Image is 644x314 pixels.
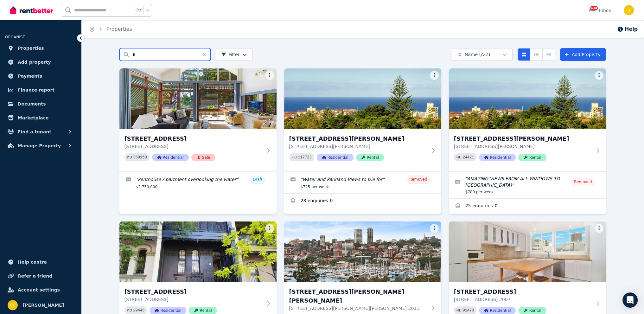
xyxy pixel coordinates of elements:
[18,58,51,66] span: Add property
[589,7,611,14] div: Inbox
[18,100,46,108] span: Documents
[133,308,144,313] code: 29445
[624,5,634,15] img: Caroline Evans
[479,154,516,161] span: Residential
[191,154,215,161] span: Sale
[18,128,51,136] span: Find a tenant
[356,154,384,161] span: Rental
[18,114,48,122] span: Marketplace
[430,71,439,80] button: More options
[5,98,76,110] a: Documents
[5,125,76,138] button: Find a tenant
[284,172,441,193] a: Edit listing: Water and Parkland Views to Die for
[18,272,52,280] span: Refer a friend
[542,48,555,61] button: Expanded list view
[5,42,76,54] a: Properties
[5,270,76,282] a: Refer a friend
[292,156,297,159] small: PID
[134,6,144,14] span: Ctrl
[202,48,211,61] button: Clear search
[18,44,44,52] span: Properties
[10,5,53,15] img: RentBetter
[518,48,530,61] button: Card view
[560,48,606,61] a: Add Property
[518,154,546,161] span: Rental
[18,258,47,266] span: Help centre
[124,296,263,303] p: [STREET_ADDRESS]
[106,26,132,32] a: Properties
[595,71,603,80] button: More options
[119,172,277,193] a: Edit listing: Penthouse Apartment overlooking the water
[8,300,18,310] img: Caroline Evans
[127,309,132,312] small: PID
[284,68,441,129] img: 37/29 Paul Street, Bondi Junction
[456,156,462,159] small: PID
[449,172,606,198] a: Edit listing: AMAZING VIEWS FROM ALL WINDOWS TO BONDI BEACH
[5,70,76,82] a: Payments
[119,221,277,282] img: 63b Surrey Street, Darlinghurst
[449,68,606,129] img: 37/29 Paul Street, Bondi Junction
[452,48,513,61] button: Name (A-Z)
[284,194,441,209] a: Enquiries for 37/29 Paul Street, Bondi Junction
[265,71,274,80] button: More options
[317,154,354,161] span: Residential
[5,256,76,268] a: Help centre
[124,134,263,143] h3: [STREET_ADDRESS]
[221,51,240,58] span: Filter
[18,286,60,294] span: Account settings
[216,48,253,61] button: Filter
[284,221,441,282] img: 76/41-49 Roslyn Gardens, Elizabeth Bay
[449,68,606,171] a: 37/29 Paul Street, Bondi Junction[STREET_ADDRESS][PERSON_NAME][STREET_ADDRESS][PERSON_NAME]PID 24...
[5,284,76,296] a: Account settings
[5,112,76,124] a: Marketplace
[456,309,462,312] small: PID
[18,86,54,94] span: Finance report
[530,48,543,61] button: Compact list view
[18,142,61,150] span: Manage Property
[462,155,474,160] code: 24421
[617,25,638,33] button: Help
[81,20,140,38] nav: Breadcrumb
[430,224,439,233] button: More options
[18,72,42,80] span: Payments
[289,134,427,143] h3: [STREET_ADDRESS][PERSON_NAME]
[449,221,606,282] img: 185 Broadway, Ultimo
[23,301,64,309] span: [PERSON_NAME]
[5,35,25,39] span: ORGANISE
[454,287,592,296] h3: [STREET_ADDRESS]
[595,224,603,233] button: More options
[124,287,263,296] h3: [STREET_ADDRESS]
[462,308,474,313] code: 91470
[5,56,76,68] a: Add property
[289,143,427,150] p: [STREET_ADDRESS][PERSON_NAME]
[119,68,277,129] img: 3/1 Pearl Parade, Pearl Beach
[298,155,311,160] code: 117723
[265,224,274,233] button: More options
[146,8,149,13] span: k
[449,199,606,214] a: Enquiries for 37/29 Paul Street, Bondi Junction
[454,143,592,150] p: [STREET_ADDRESS][PERSON_NAME]
[590,6,598,10] span: 434
[454,296,592,303] p: [STREET_ADDRESS] 2007
[119,68,277,171] a: 3/1 Pearl Parade, Pearl Beach[STREET_ADDRESS][STREET_ADDRESS]PID 360150ResidentialSale
[289,287,427,305] h3: [STREET_ADDRESS][PERSON_NAME][PERSON_NAME]
[152,154,189,161] span: Residential
[622,292,638,308] div: Open Intercom Messenger
[289,305,427,311] p: [STREET_ADDRESS][PERSON_NAME][PERSON_NAME] 2011
[518,48,555,61] div: View options
[124,143,263,150] p: [STREET_ADDRESS]
[465,51,490,58] span: Name (A-Z)
[5,84,76,96] a: Finance report
[454,134,592,143] h3: [STREET_ADDRESS][PERSON_NAME]
[284,68,441,171] a: 37/29 Paul Street, Bondi Junction[STREET_ADDRESS][PERSON_NAME][STREET_ADDRESS][PERSON_NAME]PID 11...
[5,139,76,152] button: Manage Property
[127,156,132,159] small: PID
[133,155,147,160] code: 360150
